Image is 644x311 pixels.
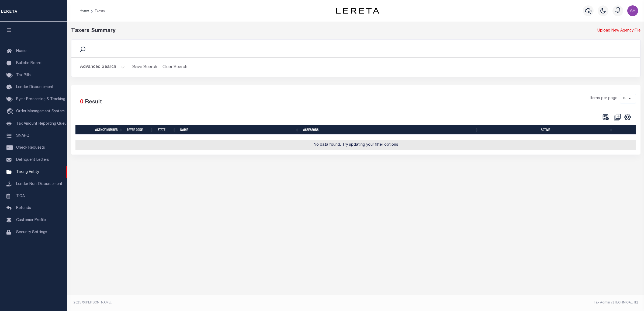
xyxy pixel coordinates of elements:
span: TIQA [16,194,25,198]
td: No data found. Try updating your filter options [75,140,637,151]
span: Security Settings [16,230,47,234]
th: Payee Code: activate to sort column ascending [125,125,155,135]
th: Agency Number: activate to sort column ascending [93,125,125,135]
span: Refunds [16,206,31,210]
img: logo-dark.svg [336,8,379,14]
span: SNAPQ [16,134,29,138]
span: Lender Disbursement [16,85,54,89]
label: Result [85,98,102,107]
span: Home [16,49,26,53]
span: Bulletin Board [16,61,41,65]
a: Upload New Agency File [597,28,640,34]
th: State: activate to sort column ascending [155,125,178,135]
span: Tax Amount Reporting Queue [16,122,69,126]
img: svg+xml;base64,PHN2ZyB4bWxucz0iaHR0cDovL3d3dy53My5vcmcvMjAwMC9zdmciIHBvaW50ZXItZXZlbnRzPSJub25lIi... [627,5,638,16]
span: Delinquent Letters [16,158,49,162]
span: Lender Non-Disbursement [16,182,63,186]
div: Taxers Summary [71,27,496,35]
i: travel_explore [6,108,15,115]
span: Tax Bills [16,74,31,77]
span: Customer Profile [16,218,46,222]
li: Taxers [89,8,105,13]
span: 0 [80,99,83,105]
th: &nbsp; [615,125,636,135]
span: Items per page [590,96,617,102]
span: Check Requests [16,146,45,150]
button: Clear Search [160,62,190,72]
button: Advanced Search [80,62,125,72]
button: Save Search [129,62,160,72]
th: Name: activate to sort column ascending [178,125,301,135]
th: Active: activate to sort column ascending [481,125,615,135]
span: Order Management System [16,110,65,113]
div: Tax Admin v.[TECHNICAL_ID] [360,300,638,305]
span: Pymt Processing & Tracking [16,97,65,101]
div: 2025 © [PERSON_NAME]. [70,300,356,305]
th: Assessors: activate to sort column ascending [301,125,481,135]
a: Home [80,9,89,12]
span: Taxing Entity [16,170,39,174]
